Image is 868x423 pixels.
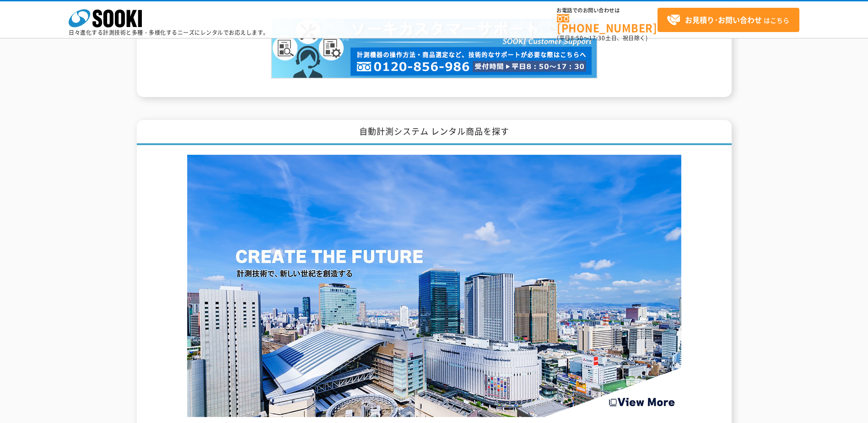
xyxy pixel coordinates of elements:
[557,34,647,42] span: (平日 ～ 土日、祝日除く)
[557,14,658,33] a: [PHONE_NUMBER]
[187,155,681,417] img: Create the Future
[557,8,658,13] span: お電話でのお問い合わせは
[187,407,681,416] a: Create the Future
[589,34,605,42] span: 17:30
[685,14,762,25] strong: お見積り･お問い合わせ
[271,18,598,79] img: カスタマーサポート
[571,34,583,42] span: 8:50
[658,8,799,32] a: お見積り･お問い合わせはこちら
[69,30,269,35] p: 日々進化する計測技術と多種・多様化するニーズにレンタルでお応えします。
[667,13,789,27] span: はこちら
[137,120,732,145] h1: 自動計測システム レンタル商品を探す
